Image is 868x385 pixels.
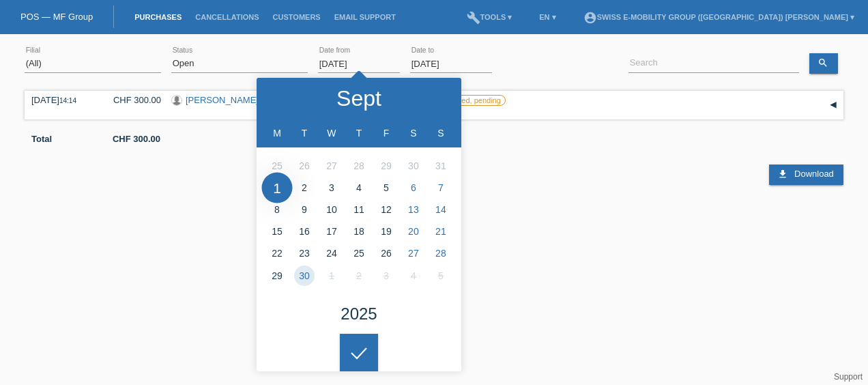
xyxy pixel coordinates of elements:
i: download [777,169,788,180]
a: search [809,53,838,74]
a: Customers [266,13,328,21]
a: account_circleSwiss E-Mobility Group ([GEOGRAPHIC_DATA]) [PERSON_NAME] ▾ [577,13,861,21]
a: download Download [769,165,843,185]
div: [DATE] [31,95,86,105]
div: 2025 [341,306,377,322]
a: buildTools ▾ [460,13,519,21]
div: CHF 300.00 [96,95,161,105]
div: expand/collapse [823,95,843,115]
span: Download [794,169,834,179]
a: Cancellations [188,13,265,21]
a: Email Support [328,13,403,21]
i: search [818,57,828,68]
b: CHF 300.00 [113,134,160,144]
a: EN ▾ [532,13,562,21]
label: unconfirmed, pending [424,95,506,106]
div: Sept [336,87,381,109]
a: Support [834,372,863,382]
a: [PERSON_NAME] [186,95,259,105]
a: POS — MF Group [20,12,93,22]
i: build [467,11,480,25]
i: account_circle [583,11,597,25]
b: Total [31,134,52,144]
span: 14:14 [59,97,76,104]
a: Purchases [128,13,188,21]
